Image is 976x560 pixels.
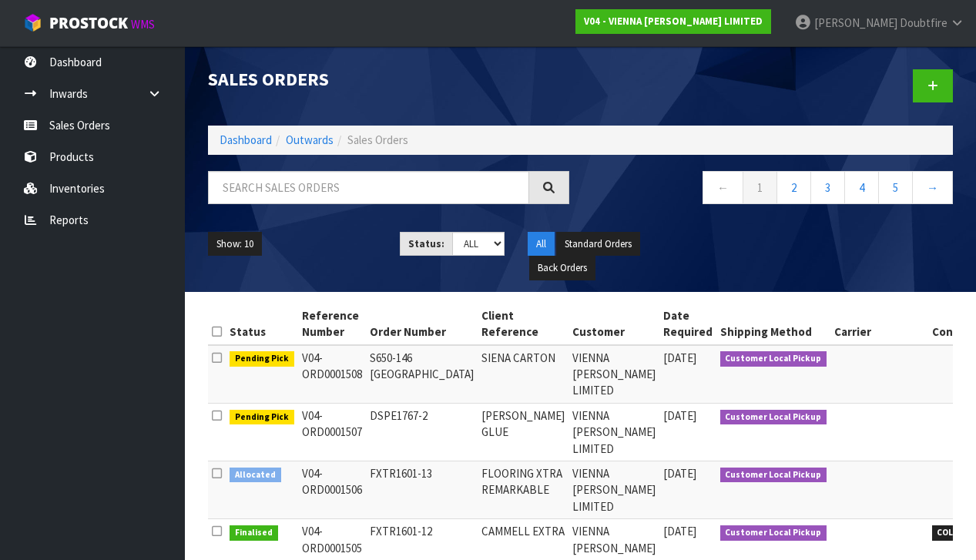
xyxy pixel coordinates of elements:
[814,15,897,30] span: [PERSON_NAME]
[529,256,595,280] button: Back Orders
[844,171,879,204] a: 4
[230,410,294,425] span: Pending Pick
[703,171,743,204] a: ←
[830,303,928,345] th: Carrier
[776,171,811,204] a: 2
[478,403,568,461] td: [PERSON_NAME] GLUE
[720,351,827,367] span: Customer Local Pickup
[900,15,947,30] span: Doubtfire
[230,351,294,367] span: Pending Pick
[298,403,366,461] td: V04-ORD0001507
[49,13,128,33] span: ProStock
[226,303,298,345] th: Status
[298,345,366,404] td: V04-ORD0001508
[878,171,913,204] a: 5
[568,403,659,461] td: VIENNA [PERSON_NAME] LIMITED
[298,461,366,519] td: V04-ORD0001506
[366,403,478,461] td: DSPE1767-2
[208,171,529,204] input: Search sales orders
[408,237,444,250] strong: Status:
[663,408,696,423] span: [DATE]
[131,17,155,32] small: WMS
[810,171,845,204] a: 3
[568,461,659,519] td: VIENNA [PERSON_NAME] LIMITED
[366,461,478,519] td: FXTR1601-13
[366,303,478,345] th: Order Number
[584,15,763,28] strong: V04 - VIENNA [PERSON_NAME] LIMITED
[592,171,954,209] nav: Page navigation
[556,232,640,257] button: Standard Orders
[720,410,827,425] span: Customer Local Pickup
[478,303,568,345] th: Client Reference
[743,171,777,204] a: 1
[716,303,831,345] th: Shipping Method
[478,461,568,519] td: FLOORING XTRA REMARKABLE
[347,132,408,147] span: Sales Orders
[720,525,827,541] span: Customer Local Pickup
[23,13,42,32] img: cube-alt.png
[230,468,281,483] span: Allocated
[720,468,827,483] span: Customer Local Pickup
[528,232,555,257] button: All
[663,466,696,481] span: [DATE]
[298,303,366,345] th: Reference Number
[659,303,716,345] th: Date Required
[208,69,569,89] h1: Sales Orders
[230,525,278,541] span: Finalised
[663,524,696,538] span: [DATE]
[286,132,334,147] a: Outwards
[366,345,478,404] td: S650-146 [GEOGRAPHIC_DATA]
[568,303,659,345] th: Customer
[478,345,568,404] td: SIENA CARTON
[208,232,262,257] button: Show: 10
[663,350,696,365] span: [DATE]
[912,171,953,204] a: →
[220,132,272,147] a: Dashboard
[568,345,659,404] td: VIENNA [PERSON_NAME] LIMITED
